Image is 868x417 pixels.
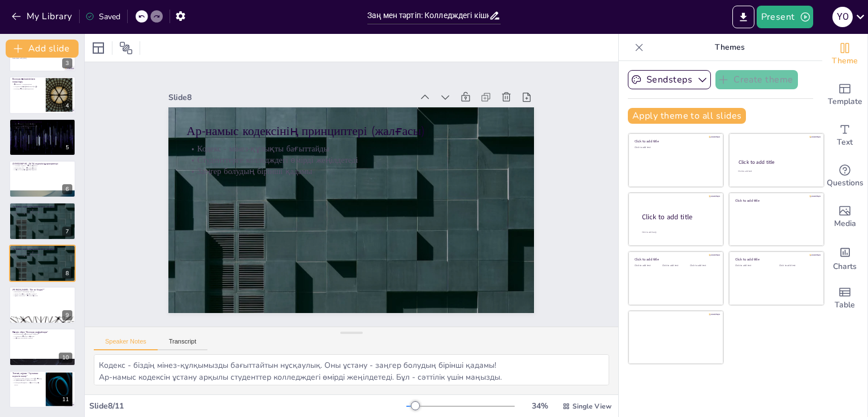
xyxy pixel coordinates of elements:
p: Заңгерлік білімді меңгеру [12,127,72,129]
p: Дайын болыңыз, сұрақтар дайын! [12,293,72,295]
div: 8 [9,245,76,282]
div: 10 [9,328,76,366]
div: Click to add text [735,264,771,267]
textarea: Кодекс - біздің мінез-құлқымызды бағыттайтын нұсқаулық. Оны ұстану - заңгер болудың бірінші қадам... [94,354,609,385]
div: Click to add title [635,139,715,144]
div: Click to add title [635,257,715,262]
div: Click to add text [635,146,715,149]
div: 6 [62,184,72,194]
p: Студенттерге колледждегі өмірді жеңілдетеді [12,253,72,255]
p: Практикалық жағдайларды талқылау [12,333,72,335]
p: Топтық жұмыс "Ар-намыс кодексін жасау" [12,372,42,378]
p: Студенттер 4-5 адамнан топтарға бөлінеді [12,377,42,380]
p: Оқу бөлімдері - білімнің діңгегі [12,123,72,125]
p: Заңгерлік шеберлікті дамыту [12,337,72,339]
div: 9 [62,310,72,320]
span: Charts [833,260,857,273]
span: Template [828,95,862,108]
div: 11 [9,371,76,408]
p: 5 [DEMOGRAPHIC_DATA] жасайды [12,380,42,382]
div: Add images, graphics, shapes or video [822,197,867,237]
div: Y O [832,7,853,27]
div: 7 [9,202,76,240]
p: Студенттерге колледждегі өмірді жеңілдетеді [12,211,72,213]
div: 6 [9,160,76,198]
p: Колледж әкімшілігімен таныстыру [12,77,42,84]
p: Ар-намыс кодексінің принциптері (жалғасы) [12,205,72,208]
button: My Library [8,7,77,25]
p: [DEMOGRAPHIC_DATA] кодексінің принциптері [12,162,72,166]
p: Заңгер болудың алғашқы қадамы [12,169,72,171]
div: Slide 8 [424,2,460,245]
div: Click to add title [642,212,714,222]
div: 8 [62,268,72,279]
button: Sendsteps [628,70,711,89]
div: Change the overall theme [822,34,867,75]
button: Create theme [715,70,798,89]
p: Ар-намыс кодексінің принциптері (жалғасы) [389,23,441,352]
p: Командалық жұмыс - заңгер болудың негізі [12,381,42,385]
span: Single View [572,402,611,411]
p: Заңгер болудың бірінші қадамы [12,213,72,215]
p: Викторина - білімімізді тексеру [12,290,72,293]
div: 3 [62,58,72,68]
p: Студенттерге колледждегі өмірді жеңілдетеді [363,27,409,355]
span: Questions [827,177,863,189]
div: Saved [85,11,120,22]
div: 34 % [526,401,553,411]
p: Студенттердің құқықтарын қорғау [12,86,42,88]
div: Click to add text [779,264,815,267]
p: [PERSON_NAME] "Біз не білдік?" [12,288,72,292]
div: 7 [62,227,72,237]
div: 10 [59,353,72,363]
button: Export to PowerPoint [732,6,754,28]
p: Кодекс - мінез-құлықты бағыттайды [12,209,72,211]
div: 4 [9,76,76,114]
p: Дұрыс жауаптар - сәттіліктің кепілі [12,295,72,297]
div: 5 [62,142,72,153]
div: Click to add text [690,264,715,267]
div: Click to add title [739,159,814,166]
p: Заңгер болудың бірінші қадамы [351,28,397,356]
p: Ережелерді білу - сәттіліктің кілті [12,167,72,169]
div: Add text boxes [822,115,867,156]
p: Студенттер рөлдерді таңдайды [12,335,72,337]
p: Студенттердің құқықтарын қорғау [12,125,72,127]
div: 5 [9,119,76,156]
div: 4 [62,101,72,111]
p: Кодекс - мінез-құлықты бағыттайды [12,251,72,253]
p: Әкімшілік - супергеройлар [12,84,42,86]
div: Click to add body [642,231,713,234]
div: Click to add title [735,198,816,202]
div: Add a table [822,278,867,319]
p: Generated with [URL] [12,57,72,59]
span: Position [119,41,133,55]
span: Text [837,136,853,149]
button: Present [757,6,813,28]
button: Speaker Notes [94,338,158,350]
button: Add slide [6,40,79,58]
div: 9 [9,286,76,324]
div: Click to add text [738,170,813,173]
button: Y O [832,6,853,28]
div: Add ready made slides [822,75,867,115]
div: Click to add title [735,257,816,262]
input: Insert title [367,7,489,24]
span: Table [835,299,855,311]
p: Рөлдік ойын "Колледж жағдайлары" [12,330,72,333]
div: Click to add text [635,264,660,267]
div: Add charts and graphs [822,237,867,278]
p: Themes [648,34,811,61]
button: Transcript [158,338,208,350]
p: Ар-намыс кодексі - тәртіптің кепілі [12,164,72,167]
div: Layout [89,39,107,57]
p: Заңгер болудың бірінші қадамы [12,255,72,257]
div: Slide 8 / 11 [89,401,406,411]
button: Apply theme to all slides [628,108,746,124]
div: Click to add text [662,264,688,267]
div: 11 [59,394,72,405]
span: Theme [832,55,858,67]
p: Кодекс - мінез-құлықты бағыттайды [374,25,420,354]
p: Ар-намыс кодексінің принциптері (жалғасы) [12,247,72,250]
p: Оқу бөлімдері мен қызметтер [12,120,72,123]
